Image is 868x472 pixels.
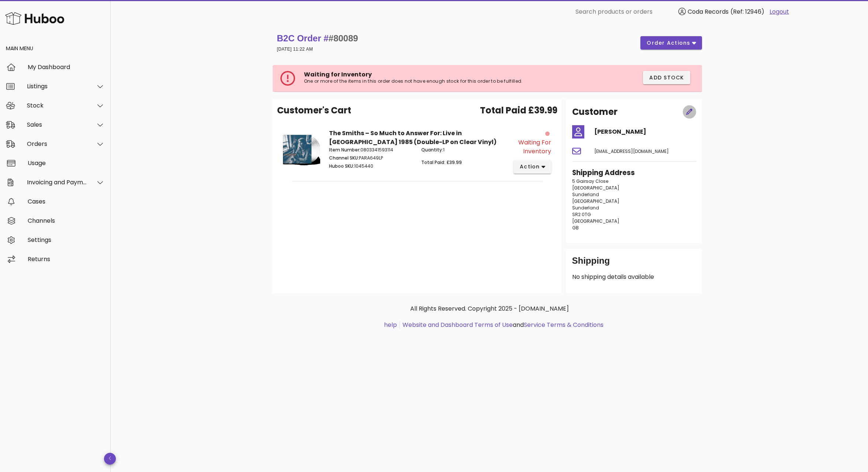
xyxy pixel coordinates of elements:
[277,47,313,52] small: [DATE] 11:22 AM
[480,104,557,117] span: Total Paid £39.99
[421,159,462,165] span: Total Paid: £39.99
[329,163,413,170] p: 1045440
[646,39,691,47] span: order actions
[27,179,87,186] div: Invoicing and Payments
[513,160,551,174] button: action
[279,304,701,313] p: All Rights Reserved. Copyright 2025 - [DOMAIN_NAME]
[329,129,497,146] strong: The Smiths – So Much to Answer For: Live in [GEOGRAPHIC_DATA] 1985 (Double-LP on Clear Vinyl)
[27,121,87,128] div: Sales
[594,148,669,154] span: [EMAIL_ADDRESS][DOMAIN_NAME]
[329,33,358,43] span: #80089
[27,140,87,147] div: Orders
[28,236,105,243] div: Settings
[304,70,372,79] span: Waiting for Inventory
[572,191,599,198] span: Sunderland
[421,147,443,153] span: Quantity:
[384,321,397,329] a: help
[572,273,696,281] p: No shipping details available
[28,256,105,263] div: Returns
[594,127,696,136] h4: [PERSON_NAME]
[27,102,87,109] div: Stock
[304,78,565,84] p: One or more of the items in this order does not have enough stock for this order to be fulfilled.
[572,205,599,211] span: Sunderland
[688,7,729,16] span: Coda Records
[572,211,591,218] span: SR2 0TG
[421,147,505,153] p: 1
[572,178,608,184] span: 5 Gairsay Close
[28,160,105,167] div: Usage
[572,225,579,231] span: GB
[329,155,359,161] span: Channel SKU:
[329,163,354,169] span: Huboo SKU:
[28,64,105,71] div: My Dashboard
[524,321,604,329] a: Service Terms & Conditions
[400,321,604,329] li: and
[5,10,64,26] img: Huboo Logo
[519,163,540,171] span: action
[572,185,619,191] span: [GEOGRAPHIC_DATA]
[572,168,696,178] h3: Shipping Address
[572,198,619,204] span: [GEOGRAPHIC_DATA]
[640,36,702,49] button: order actions
[329,147,413,153] p: 0803341593114
[402,321,513,329] a: Website and Dashboard Terms of Use
[572,105,618,119] h2: Customer
[329,147,360,153] span: Item Number:
[277,104,351,117] span: Customer's Cart
[770,7,789,16] a: Logout
[28,217,105,224] div: Channels
[283,129,320,170] img: Product Image
[27,83,87,90] div: Listings
[643,71,690,84] button: Add Stock
[730,7,764,16] span: (Ref: 12946)
[572,218,619,224] span: [GEOGRAPHIC_DATA]
[572,255,696,273] div: Shipping
[649,74,684,82] span: Add Stock
[28,198,105,205] div: Cases
[277,33,358,43] strong: B2C Order #
[509,138,551,156] div: Waiting for Inventory
[329,155,413,161] p: PARA649LP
